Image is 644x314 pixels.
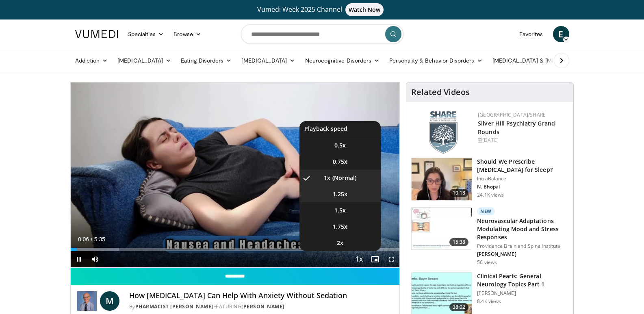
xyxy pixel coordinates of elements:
img: f7087805-6d6d-4f4e-b7c8-917543aa9d8d.150x105_q85_crop-smart_upscale.jpg [412,158,472,200]
span: 1.25x [333,190,347,198]
span: 10:18 [449,189,469,197]
button: Mute [87,251,103,267]
span: 38:02 [449,303,469,311]
button: Enable picture-in-picture mode [367,251,383,267]
p: 8.4K views [477,298,501,305]
a: Specialties [123,26,169,42]
a: [MEDICAL_DATA] & [MEDICAL_DATA] [488,52,604,69]
a: 15:38 New Neurovascular Adaptations Modulating Mood and Stress Responses Providence Brain and Spi... [411,207,568,266]
p: N. Bhopal [477,184,568,190]
span: 2x [337,239,343,247]
a: Personality & Behavior Disorders [384,52,487,69]
h3: Should We Prescribe [MEDICAL_DATA] for Sleep? [477,158,568,174]
a: E [553,26,569,42]
img: f8aaeb6d-318f-4fcf-bd1d-54ce21f29e87.png.150x105_q85_autocrop_double_scale_upscale_version-0.2.png [429,111,458,154]
a: Browse [169,26,206,42]
h4: How [MEDICAL_DATA] Can Help With Anxiety Without Sedation [129,291,393,300]
a: Favorites [514,26,548,42]
button: Fullscreen [383,251,399,267]
button: Pause [71,251,87,267]
a: Neurocognitive Disorders [300,52,385,69]
a: Pharmacist [PERSON_NAME] [135,303,213,310]
span: 0.75x [333,158,347,166]
h3: Neurovascular Adaptations Modulating Mood and Stress Responses [477,217,568,241]
span: Watch Now [345,3,384,16]
span: 1x [324,174,330,182]
img: VuMedi Logo [75,30,118,38]
span: 0.5x [334,141,346,149]
span: / [91,236,93,243]
a: [GEOGRAPHIC_DATA]/SHARE [478,111,546,118]
a: M [100,291,119,311]
span: 15:38 [449,238,469,246]
div: By FEATURING [129,303,393,310]
input: Search topics, interventions [241,24,403,44]
p: IntraBalance [477,175,568,182]
p: [PERSON_NAME] [477,251,568,258]
a: [MEDICAL_DATA] [113,52,176,69]
div: Progress Bar [71,248,400,251]
button: Playback Rate [351,251,367,267]
video-js: Video Player [71,82,400,268]
span: 1.5x [334,206,346,214]
div: [DATE] [478,136,567,144]
a: 10:18 Should We Prescribe [MEDICAL_DATA] for Sleep? IntraBalance N. Bhopal 24.1K views [411,158,568,201]
p: Providence Brain and Spine Institute [477,243,568,249]
h3: Clinical Pearls: General Neurology Topics Part 1 [477,272,568,288]
p: 56 views [477,259,497,266]
img: Pharmacist Michael [77,291,97,311]
a: Addiction [70,52,113,69]
img: 4562edde-ec7e-4758-8328-0659f7ef333d.150x105_q85_crop-smart_upscale.jpg [412,208,472,250]
p: New [477,207,495,215]
a: Eating Disorders [176,52,236,69]
a: Vumedi Week 2025 ChannelWatch Now [76,3,568,16]
p: [PERSON_NAME] [477,290,568,297]
span: 5:35 [94,236,105,243]
a: [MEDICAL_DATA] [236,52,300,69]
p: 24.1K views [477,192,504,198]
span: 1.75x [333,223,347,231]
a: [PERSON_NAME] [241,303,284,310]
span: 0:06 [78,236,89,243]
h4: Related Videos [411,87,470,97]
a: Silver Hill Psychiatry Grand Rounds [478,119,555,136]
